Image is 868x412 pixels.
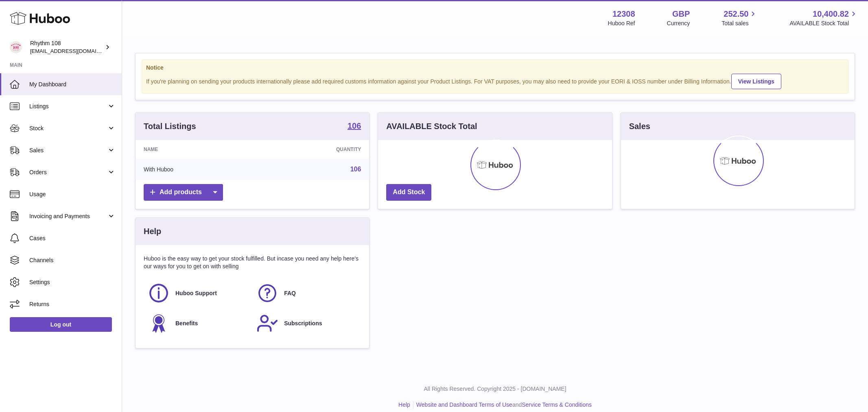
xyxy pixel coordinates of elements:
[522,401,592,408] a: Service Terms & Conditions
[386,121,477,132] h3: AVAILABLE Stock Total
[722,9,758,27] a: 252.50 Total sales
[29,278,116,286] span: Settings
[29,300,116,308] span: Returns
[386,184,431,201] a: Add Stock
[29,81,116,88] span: My Dashboard
[259,140,369,159] th: Quantity
[136,140,259,159] th: Name
[348,122,361,131] a: 106
[416,401,512,408] a: Website and Dashboard Terms of Use
[256,312,357,334] a: Subscriptions
[175,320,198,327] span: Benefits
[29,213,107,220] span: Invoicing and Payments
[29,103,107,110] span: Listings
[148,282,248,304] a: Huboo Support
[136,159,259,180] td: With Huboo
[29,256,116,264] span: Channels
[29,169,107,176] span: Orders
[144,184,223,201] a: Add products
[144,255,361,270] p: Huboo is the easy way to get your stock fulfilled. But incase you need any help here's our ways f...
[672,9,690,20] strong: GBP
[350,166,361,173] a: 106
[413,401,592,409] li: and
[30,39,103,55] div: Rhythm 108
[789,9,858,27] a: 10,400.82 AVAILABLE Stock Total
[30,48,120,54] span: [EMAIL_ADDRESS][DOMAIN_NAME]
[284,320,322,327] span: Subscriptions
[284,289,296,297] span: FAQ
[29,191,116,198] span: Usage
[175,289,217,297] span: Huboo Support
[731,74,781,89] a: View Listings
[612,9,635,20] strong: 12308
[348,122,361,130] strong: 106
[129,385,861,393] p: All Rights Reserved. Copyright 2025 - [DOMAIN_NAME]
[29,234,116,242] span: Cases
[10,317,112,332] a: Log out
[10,41,22,53] img: internalAdmin-12308@internal.huboo.com
[146,72,844,89] div: If you're planning on sending your products internationally please add required customs informati...
[789,20,858,27] span: AVAILABLE Stock Total
[629,121,650,132] h3: Sales
[722,20,758,27] span: Total sales
[29,125,107,132] span: Stock
[813,9,849,20] span: 10,400.82
[667,20,690,27] div: Currency
[724,9,748,20] span: 252.50
[256,282,357,304] a: FAQ
[144,226,161,237] h3: Help
[398,401,410,408] a: Help
[608,20,635,27] div: Huboo Ref
[144,121,196,132] h3: Total Listings
[148,312,248,334] a: Benefits
[29,147,107,154] span: Sales
[146,64,844,72] strong: Notice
